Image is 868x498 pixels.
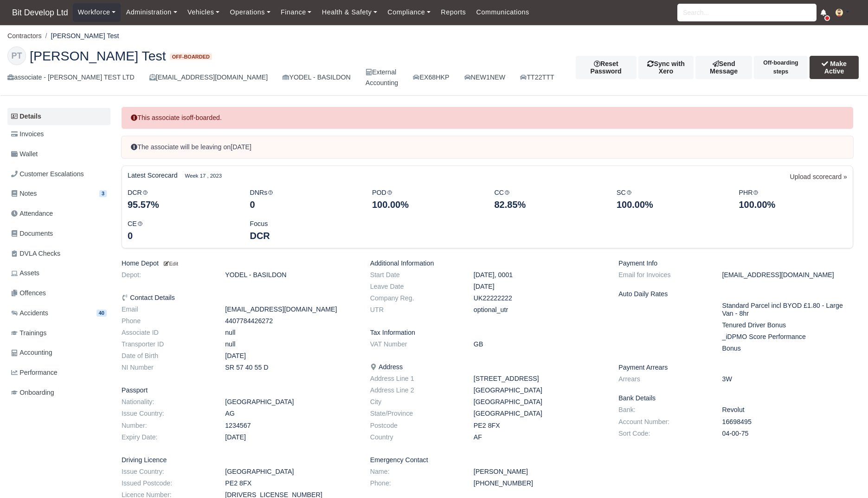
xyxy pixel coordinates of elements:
div: [EMAIL_ADDRESS][DOMAIN_NAME] [149,72,268,83]
span: Off-boarded [170,53,212,60]
strong: [DATE] [231,143,251,151]
dd: Tenured Driver Bonus [715,321,860,329]
a: Onboarding [7,384,110,402]
dd: null [218,329,363,337]
span: Attendance [11,208,53,219]
div: 0 [250,198,358,211]
div: This associate is [122,107,853,129]
h6: Additional Information [370,259,605,267]
dd: SR 57 40 55 D [218,364,363,372]
dd: [DATE], 0001 [467,271,611,279]
div: PT [7,46,26,65]
dd: [DATE] [218,352,363,360]
a: Health & Safety [317,3,383,21]
a: Offences [7,284,110,302]
h6: Home Depot [122,259,356,267]
span: Performance [11,367,58,378]
div: CC [487,187,609,211]
span: 3 [99,190,107,197]
a: Finance [276,3,317,21]
a: Documents [7,225,110,243]
dt: City [363,398,467,406]
h6: Payment Arrears [618,364,853,372]
div: POD [365,187,487,211]
dd: [PHONE_NUMBER] [467,479,611,487]
dd: [GEOGRAPHIC_DATA] [218,468,363,476]
dt: Issue Country: [115,410,218,418]
dd: 3W [715,375,860,383]
dd: PE2 8FX [218,479,363,487]
div: DNRs [243,187,365,211]
h6: Auto Daily Rates [618,290,853,298]
span: Wallet [11,149,38,159]
a: Send Message [695,56,752,79]
dt: VAT Number [363,340,467,348]
dt: Nationality: [115,398,218,406]
dd: [GEOGRAPHIC_DATA] [467,398,611,406]
span: Assets [11,268,39,279]
div: CE [121,219,243,242]
a: Wallet [7,145,110,163]
button: Make Active [810,56,859,79]
dd: _iDPMO Score Performance [715,333,860,341]
a: DVLA Checks [7,245,110,263]
dt: Address Line 1 [363,375,467,383]
dt: Company Reg. [363,294,467,302]
div: 100.00% [617,198,725,211]
div: The associate will be leaving on [122,136,853,158]
dd: [DATE] [218,433,363,441]
dt: Date of Birth [115,352,218,360]
dd: [GEOGRAPHIC_DATA] [467,386,611,394]
dd: YODEL - BASILDON [218,271,363,279]
dt: Arrears [611,375,715,383]
a: Operations [225,3,275,21]
dd: [STREET_ADDRESS] [467,375,611,383]
a: Administration [121,3,182,21]
a: Accounting [7,344,110,362]
dt: Bank: [611,406,715,414]
dt: Phone [115,317,218,325]
div: 100.00% [739,198,847,211]
div: DCR [121,187,243,211]
dd: Bonus [715,345,860,352]
span: Invoices [11,129,44,139]
a: Communications [471,3,534,21]
a: TT22TTT [520,72,554,83]
span: Accounting [11,347,52,358]
dd: [GEOGRAPHIC_DATA] [218,398,363,406]
dd: [GEOGRAPHIC_DATA] [467,410,611,418]
dt: Address Line 2 [363,386,467,394]
h6: Address [370,363,605,371]
dt: State/Province [363,410,467,418]
span: Customer Escalations [11,169,84,179]
h6: Driving Licence [122,456,356,464]
dt: Name: [363,468,467,476]
dt: NI Number [115,364,218,372]
dd: [EMAIL_ADDRESS][DOMAIN_NAME] [715,271,860,279]
dt: Transporter ID [115,340,218,348]
a: NEW1NEW [464,72,506,83]
div: associate - [PERSON_NAME] TEST LTD [7,72,135,83]
dd: AF [467,433,611,441]
a: Contractors [7,32,42,40]
div: 82.85% [494,198,602,211]
h6: Payment Info [618,259,853,267]
span: Documents [11,228,53,239]
a: Vehicles [182,3,225,21]
dd: 04-00-75 [715,430,860,438]
input: Search... [677,4,817,21]
a: Upload scorecard » [790,172,847,187]
dd: 16698495 [715,418,860,426]
dd: PE2 8FX [467,422,611,430]
a: Reports [436,3,471,21]
small: Week 17 , 2023 [185,172,222,180]
strong: off-boarded. [186,114,222,121]
dd: 4407784426272 [218,317,363,325]
button: Off-boarding steps [754,56,808,79]
span: Bit Develop Ltd [7,3,73,22]
div: External Accounting [366,67,398,88]
h6: Emergency Contact [370,456,605,464]
a: Notes 3 [7,185,110,203]
dd: AG [218,410,363,418]
a: Accidents 40 [7,304,110,322]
